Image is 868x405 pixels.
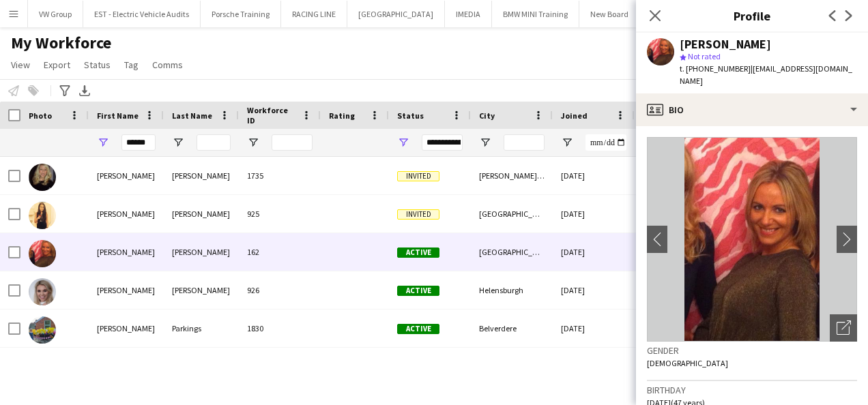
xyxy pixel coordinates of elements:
[492,1,579,27] button: BMW MINI Training
[471,310,553,347] div: Belverdere
[329,110,355,121] span: Rating
[479,110,495,121] span: City
[647,358,728,368] span: [DEMOGRAPHIC_DATA]
[239,310,321,347] div: 1830
[239,195,321,232] div: 925
[471,233,553,271] div: [GEOGRAPHIC_DATA]
[680,63,852,86] span: | [EMAIL_ADDRESS][DOMAIN_NAME]
[247,136,259,149] button: Open Filter Menu
[119,56,144,74] a: Tag
[635,233,717,271] div: 41 days
[397,247,439,258] span: Active
[504,134,545,151] input: City Filter Input
[29,278,56,305] img: Nicola MacDonald
[397,324,439,334] span: Active
[579,1,640,27] button: New Board
[78,56,116,74] a: Status
[11,59,30,71] span: View
[553,195,635,232] div: [DATE]
[239,157,321,194] div: 1735
[635,310,717,347] div: 714 days
[164,195,239,232] div: [PERSON_NAME]
[830,314,857,342] div: Open photos pop-in
[89,233,164,271] div: [PERSON_NAME]
[84,59,111,71] span: Status
[29,164,56,191] img: Nicola Barrett
[44,59,70,71] span: Export
[5,56,35,74] a: View
[29,316,56,344] img: Nicola Parkings
[11,33,111,53] span: My Workforce
[239,271,321,309] div: 926
[471,157,553,194] div: [PERSON_NAME], [PERSON_NAME]
[89,271,164,309] div: [PERSON_NAME]
[680,63,751,74] span: t. [PHONE_NUMBER]
[553,157,635,194] div: [DATE]
[164,271,239,309] div: [PERSON_NAME]
[172,136,184,149] button: Open Filter Menu
[239,233,321,271] div: 162
[647,384,857,396] h3: Birthday
[76,82,93,99] app-action-btn: Export XLSX
[164,310,239,347] div: Parkings
[636,7,868,25] h3: Profile
[124,59,139,71] span: Tag
[688,51,721,61] span: Not rated
[553,310,635,347] div: [DATE]
[647,344,857,357] h3: Gender
[347,1,445,27] button: [GEOGRAPHIC_DATA]
[89,310,164,347] div: [PERSON_NAME]
[247,105,296,125] span: Workforce ID
[471,195,553,232] div: [GEOGRAPHIC_DATA]
[553,233,635,271] div: [DATE]
[83,1,201,27] button: EST - Electric Vehicle Audits
[29,110,52,121] span: Photo
[397,110,424,121] span: Status
[29,202,56,229] img: Nicola Clarke
[471,271,553,309] div: Helensburgh
[445,1,492,27] button: IMEDIA
[647,137,857,342] img: Crew avatar or photo
[29,240,56,267] img: Nicola Gittins
[272,134,313,151] input: Workforce ID Filter Input
[89,157,164,194] div: [PERSON_NAME]
[397,286,439,296] span: Active
[147,56,188,74] a: Comms
[172,110,212,121] span: Last Name
[585,134,626,151] input: Joined Filter Input
[38,56,76,74] a: Export
[553,271,635,309] div: [DATE]
[197,134,231,151] input: Last Name Filter Input
[121,134,156,151] input: First Name Filter Input
[397,136,409,149] button: Open Filter Menu
[561,110,588,121] span: Joined
[281,1,347,27] button: RACING LINE
[397,171,439,181] span: Invited
[479,136,491,149] button: Open Filter Menu
[89,195,164,232] div: [PERSON_NAME]
[636,93,868,126] div: Bio
[397,209,439,220] span: Invited
[152,59,183,71] span: Comms
[164,233,239,271] div: [PERSON_NAME]
[680,38,771,50] div: [PERSON_NAME]
[561,136,573,149] button: Open Filter Menu
[201,1,281,27] button: Porsche Training
[57,82,73,99] app-action-btn: Advanced filters
[164,157,239,194] div: [PERSON_NAME]
[97,110,139,121] span: First Name
[97,136,109,149] button: Open Filter Menu
[28,1,83,27] button: VW Group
